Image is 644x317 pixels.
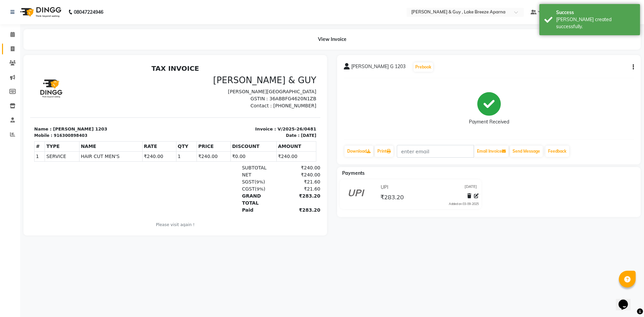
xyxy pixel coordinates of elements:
div: Payment Received [469,118,509,125]
button: Prebook [414,62,433,72]
div: 916300898403 [23,71,57,77]
img: logo [17,3,63,21]
span: UPI [381,184,388,191]
p: Contact : [PHONE_NUMBER] [149,41,286,48]
p: Invoice : V/2025-26/0481 [149,64,286,71]
div: ₹21.60 [249,124,290,131]
span: CGST [212,124,224,130]
div: ₹21.60 [249,117,290,124]
div: SUBTOTAL [208,103,249,110]
td: SERVICE [15,90,49,100]
span: 9% [226,118,233,123]
div: Date : [256,71,269,77]
th: QTY [146,80,166,90]
span: 9% [226,125,233,130]
th: RATE [112,80,146,90]
div: ₹240.00 [249,110,290,117]
div: Paid [208,145,249,152]
div: ( ) [208,124,249,131]
div: Success [556,9,635,16]
span: ₹283.20 [380,193,404,203]
div: Mobile : [4,71,22,77]
div: Bill created successfully. [556,16,635,30]
div: Added on 03-09-2025 [449,202,479,206]
h2: TAX INVOICE [4,3,286,11]
div: NET [208,110,249,117]
button: Email Invoice [474,146,508,157]
p: GSTIN : 36ABBFG4620N1ZB [149,34,286,41]
a: Download [344,146,373,157]
div: View Invoice [23,29,641,50]
div: [DATE] [271,71,286,77]
th: NAME [49,80,112,90]
span: [PERSON_NAME] G 1203 [351,63,406,72]
th: DISCOUNT [200,80,246,90]
span: Payments [342,170,365,176]
p: Please visit again ! [4,160,286,166]
p: Name : [PERSON_NAME] 1203 [4,64,141,71]
td: ₹0.00 [200,90,246,100]
div: ₹240.00 [249,103,290,110]
td: 1 [146,90,166,100]
td: ₹240.00 [112,90,146,100]
th: # [4,80,15,90]
a: Feedback [545,146,569,157]
th: PRICE [166,80,200,90]
th: AMOUNT [246,80,286,90]
a: Print [375,146,393,157]
td: ₹240.00 [246,90,286,100]
span: HAIR CUT MEN'S [51,91,111,98]
div: ( ) [208,117,249,124]
span: SGST [212,117,224,123]
span: [DATE] [465,184,477,191]
h3: [PERSON_NAME] & GUY [149,13,286,24]
b: 08047224946 [74,3,103,21]
div: ₹283.20 [249,131,290,145]
iframe: chat widget [616,290,637,310]
th: TYPE [15,80,49,90]
div: ₹283.20 [249,145,290,152]
td: ₹240.00 [166,90,200,100]
button: Send Message [510,146,543,157]
td: 1 [4,90,15,100]
p: [PERSON_NAME][GEOGRAPHIC_DATA] [149,27,286,34]
div: GRAND TOTAL [208,131,249,145]
input: enter email [397,145,474,158]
